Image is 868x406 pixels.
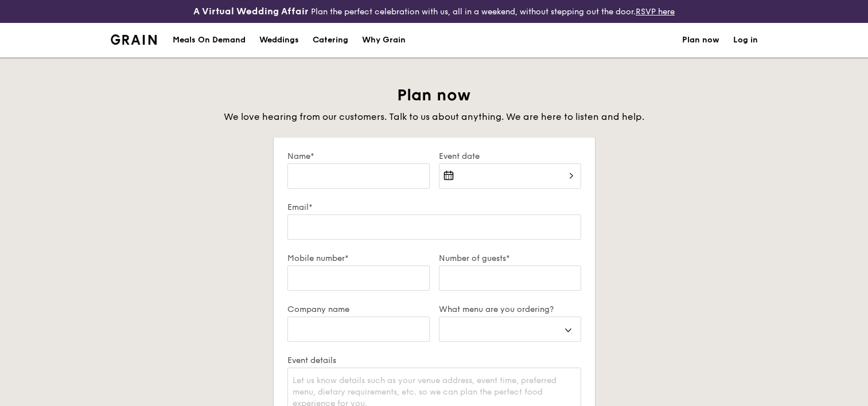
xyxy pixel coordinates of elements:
span: We love hearing from our customers. Talk to us about anything. We are here to listen and help. [224,111,644,122]
label: Email* [287,202,581,212]
h4: A Virtual Wedding Affair [193,5,309,18]
label: Event details [287,356,581,365]
a: Catering [306,23,355,57]
div: Meals On Demand [173,23,246,57]
a: Weddings [252,23,306,57]
div: Plan the perfect celebration with us, all in a weekend, without stepping out the door. [145,5,723,18]
a: Why Grain [355,23,412,57]
label: Mobile number* [287,253,430,263]
a: Plan now [682,23,719,57]
div: Weddings [259,23,299,57]
div: Why Grain [362,23,406,57]
a: Logotype [111,34,157,45]
label: Company name [287,304,430,314]
label: What menu are you ordering? [439,304,581,314]
a: RSVP here [636,7,675,17]
label: Name* [287,151,430,161]
img: Grain [111,34,157,45]
label: Event date [439,151,581,161]
a: Log in [733,23,758,57]
div: Catering [313,23,348,57]
span: Plan now [397,85,471,105]
label: Number of guests* [439,253,581,263]
a: Meals On Demand [166,23,252,57]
